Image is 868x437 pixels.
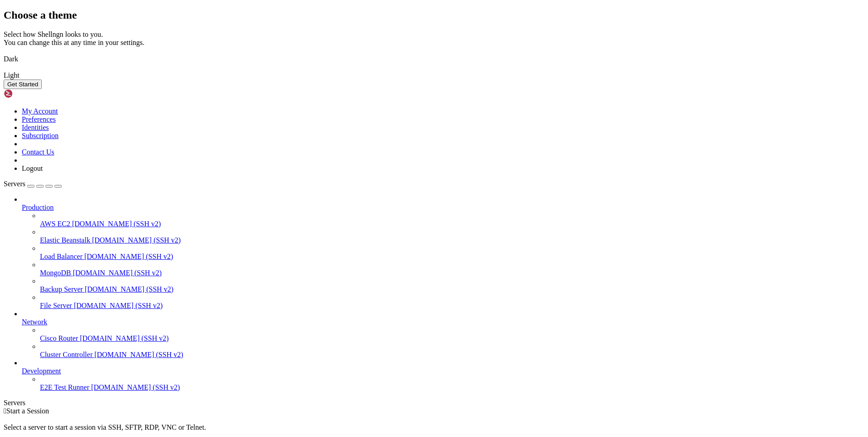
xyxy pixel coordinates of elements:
a: Development [22,367,864,375]
a: Subscription [22,132,59,139]
button: Get Started [4,79,42,89]
li: File Server [DOMAIN_NAME] (SSH v2) [40,293,864,310]
a: Elastic Beanstalk [DOMAIN_NAME] (SSH v2) [40,236,864,244]
span: Network [22,318,47,326]
span: [DOMAIN_NAME] (SSH v2) [91,383,180,391]
span: [DOMAIN_NAME] (SSH v2) [72,220,161,228]
span: AWS EC2 [40,220,70,228]
a: My Account [22,107,58,115]
span: [DOMAIN_NAME] (SSH v2) [74,302,163,309]
a: Backup Server [DOMAIN_NAME] (SSH v2) [40,285,864,293]
a: Preferences [22,115,56,123]
li: Load Balancer [DOMAIN_NAME] (SSH v2) [40,244,864,261]
a: Production [22,204,864,212]
a: Cluster Controller [DOMAIN_NAME] (SSH v2) [40,351,864,359]
div: Select how Shellngn looks to you. You can change this at any time in your settings. [4,30,864,47]
a: AWS EC2 [DOMAIN_NAME] (SSH v2) [40,220,864,228]
span: E2E Test Runner [40,383,89,391]
li: Elastic Beanstalk [DOMAIN_NAME] (SSH v2) [40,228,864,244]
span: Servers [4,180,25,188]
div: Light [4,71,864,79]
span: Development [22,367,61,375]
span: File Server [40,302,72,309]
a: Network [22,318,864,326]
span: [DOMAIN_NAME] (SSH v2) [92,236,181,244]
a: Contact Us [22,148,54,156]
li: Production [22,195,864,310]
a: File Server [DOMAIN_NAME] (SSH v2) [40,302,864,310]
a: MongoDB [DOMAIN_NAME] (SSH v2) [40,269,864,277]
div: Dark [4,55,864,63]
span:  [4,407,6,415]
span: Elastic Beanstalk [40,236,90,244]
a: Servers [4,180,62,188]
li: Backup Server [DOMAIN_NAME] (SSH v2) [40,277,864,293]
div: Servers [4,399,864,407]
li: AWS EC2 [DOMAIN_NAME] (SSH v2) [40,212,864,228]
span: Cluster Controller [40,351,93,358]
span: [DOMAIN_NAME] (SSH v2) [73,269,162,277]
a: Identities [22,124,49,131]
span: [DOMAIN_NAME] (SSH v2) [84,253,173,260]
span: Cisco Router [40,334,78,342]
span: MongoDB [40,269,71,277]
span: Backup Server [40,285,83,293]
img: Shellngn [4,89,56,98]
li: MongoDB [DOMAIN_NAME] (SSH v2) [40,261,864,277]
a: E2E Test Runner [DOMAIN_NAME] (SSH v2) [40,383,864,392]
li: Cisco Router [DOMAIN_NAME] (SSH v2) [40,326,864,343]
h2: Choose a theme [4,9,864,21]
li: E2E Test Runner [DOMAIN_NAME] (SSH v2) [40,375,864,392]
span: Load Balancer [40,253,83,260]
li: Network [22,310,864,359]
span: [DOMAIN_NAME] (SSH v2) [85,285,174,293]
li: Cluster Controller [DOMAIN_NAME] (SSH v2) [40,343,864,359]
span: [DOMAIN_NAME] (SSH v2) [80,334,169,342]
span: Production [22,204,54,211]
li: Development [22,359,864,392]
a: Cisco Router [DOMAIN_NAME] (SSH v2) [40,334,864,343]
a: Logout [22,164,43,172]
span: [DOMAIN_NAME] (SSH v2) [94,351,183,358]
span: Start a Session [6,407,49,415]
a: Load Balancer [DOMAIN_NAME] (SSH v2) [40,253,864,261]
